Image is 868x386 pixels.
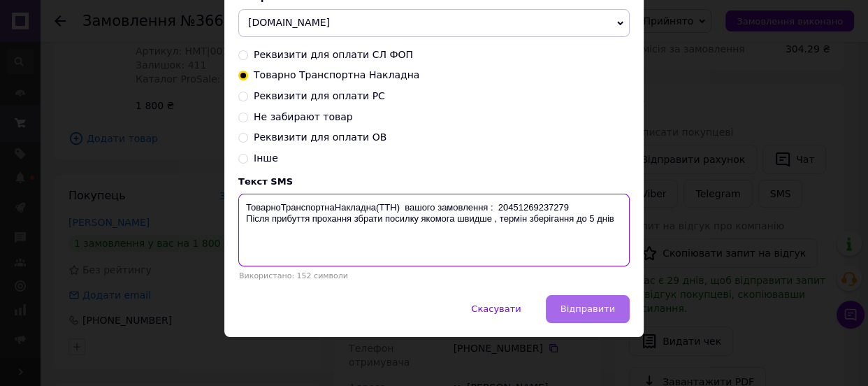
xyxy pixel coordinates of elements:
span: Відправити [560,303,615,314]
span: Не забирают товар [254,111,353,122]
div: Текст SMS [238,176,630,187]
span: Реквизити для оплати СЛ ФОП [254,49,413,60]
span: Інше [254,152,278,164]
textarea: ТоварноТранспортнаНакладна(ТТН) вашого замовлення : 20451269237279 Після прибуття прохання збрати... [238,194,630,266]
span: Скасувати [471,303,521,314]
button: Відправити [546,295,630,323]
span: Реквизити для оплати ОВ [254,131,386,143]
span: Реквизити для оплати РС [254,90,385,101]
span: Товарно Транспортна Накладна [254,69,419,80]
div: Використано: 152 символи [238,271,630,280]
span: [DOMAIN_NAME] [248,17,330,28]
button: Скасувати [456,295,535,323]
